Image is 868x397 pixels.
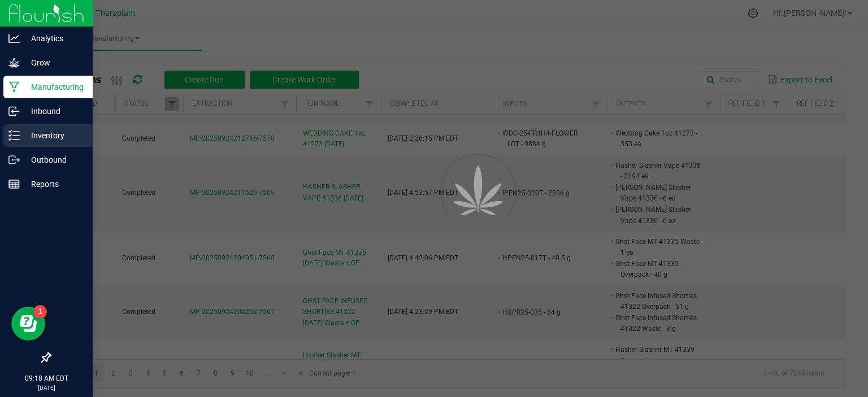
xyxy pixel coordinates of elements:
[8,130,20,141] inline-svg: Inventory
[20,153,88,167] p: Outbound
[5,373,88,383] p: 09:18 AM EDT
[11,307,45,341] iframe: Resource center
[8,154,20,165] inline-svg: Outbound
[8,81,20,93] inline-svg: Manufacturing
[8,106,20,117] inline-svg: Inbound
[20,104,88,118] p: Inbound
[5,383,88,392] p: [DATE]
[20,129,88,142] p: Inventory
[20,80,88,94] p: Manufacturing
[20,177,88,191] p: Reports
[20,56,88,69] p: Grow
[8,33,20,44] inline-svg: Analytics
[8,57,20,68] inline-svg: Grow
[20,32,88,45] p: Analytics
[33,305,47,319] iframe: Resource center unread badge
[8,178,20,190] inline-svg: Reports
